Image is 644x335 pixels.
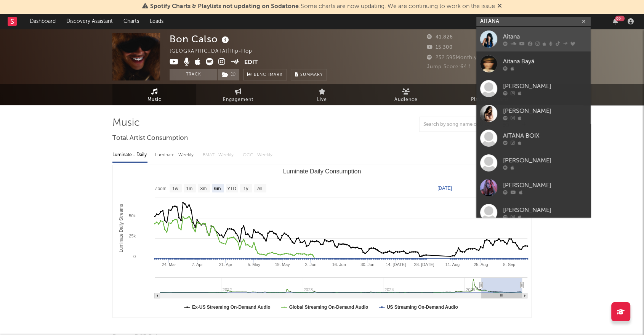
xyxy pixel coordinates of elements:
[427,55,502,60] span: 252.595 Monthly Listeners
[317,95,327,104] span: Live
[150,3,299,10] span: Spotify Charts & Playlists not updating on Sodatone
[243,69,287,80] a: Benchmark
[248,262,261,267] text: 5. May
[476,151,591,175] a: [PERSON_NAME]
[615,16,625,21] div: 99 +
[192,305,271,310] text: Ex-US Streaming On-Demand Audio
[503,262,515,267] text: 8. Sep
[364,84,448,105] a: Audience
[133,254,136,259] text: 0
[305,262,316,267] text: 2. Jun
[244,58,258,67] button: Edit
[476,200,591,225] a: [PERSON_NAME]
[420,122,500,128] input: Search by song name or URL
[119,204,124,252] text: Luminate Daily Streams
[147,95,162,104] span: Music
[427,45,453,50] span: 15.300
[503,131,587,140] div: AITANA BOIX
[387,305,458,310] text: US Streaming On-Demand Audio
[275,262,290,267] text: 19. May
[503,32,587,41] div: Aitana
[476,51,591,76] a: Aitana Bayá
[291,69,327,80] button: Summary
[476,27,591,51] a: Aitana
[471,95,509,104] span: Playlists/Charts
[155,149,195,162] div: Luminate - Weekly
[503,156,587,165] div: [PERSON_NAME]
[162,262,176,267] text: 24. Mar
[200,186,207,191] text: 3m
[219,262,232,267] text: 21. Apr
[196,84,280,105] a: Engagement
[497,3,502,10] span: Dismiss
[170,33,231,45] div: Bon Calso
[427,35,453,40] span: 41.826
[503,82,587,91] div: [PERSON_NAME]
[254,71,283,80] span: Benchmark
[150,3,495,10] span: : Some charts are now updating. We are continuing to work on the issue
[474,262,488,267] text: 25. Aug
[476,175,591,200] a: [PERSON_NAME]
[283,168,361,175] text: Luminate Daily Consumption
[437,186,452,191] text: [DATE]
[172,186,178,191] text: 1w
[503,106,587,115] div: [PERSON_NAME]
[300,73,323,77] span: Summary
[61,14,118,29] a: Discovery Assistant
[118,14,144,29] a: Charts
[394,95,418,104] span: Audience
[112,134,188,143] span: Total Artist Consumption
[503,181,587,190] div: [PERSON_NAME]
[214,186,221,191] text: 6m
[613,18,618,24] button: 99+
[476,76,591,101] a: [PERSON_NAME]
[170,47,261,56] div: [GEOGRAPHIC_DATA] | Hip-Hop
[448,84,532,105] a: Playlists/Charts
[476,186,481,191] text: →
[244,186,248,191] text: 1y
[113,165,531,317] svg: Luminate Daily Consumption
[289,305,368,310] text: Global Streaming On-Demand Audio
[217,69,240,80] span: ( 1 )
[476,17,591,26] input: Search for artists
[112,149,147,162] div: Luminate - Daily
[476,101,591,126] a: [PERSON_NAME]
[332,262,346,267] text: 16. Jun
[24,14,61,29] a: Dashboard
[360,262,374,267] text: 30. Jun
[427,64,471,69] span: Jump Score: 64.1
[186,186,192,191] text: 1m
[218,69,239,80] button: (1)
[170,69,217,80] button: Track
[476,126,591,151] a: AITANA BOIX
[129,234,136,238] text: 25k
[503,205,587,215] div: [PERSON_NAME]
[257,186,262,191] text: All
[227,186,236,191] text: YTD
[112,84,196,105] a: Music
[386,262,406,267] text: 14. [DATE]
[144,14,169,29] a: Leads
[414,262,434,267] text: 28. [DATE]
[280,84,364,105] a: Live
[503,57,587,66] div: Aitana Bayá
[129,213,136,218] text: 50k
[155,186,167,191] text: Zoom
[223,95,253,104] span: Engagement
[192,262,203,267] text: 7. Apr
[445,262,460,267] text: 11. Aug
